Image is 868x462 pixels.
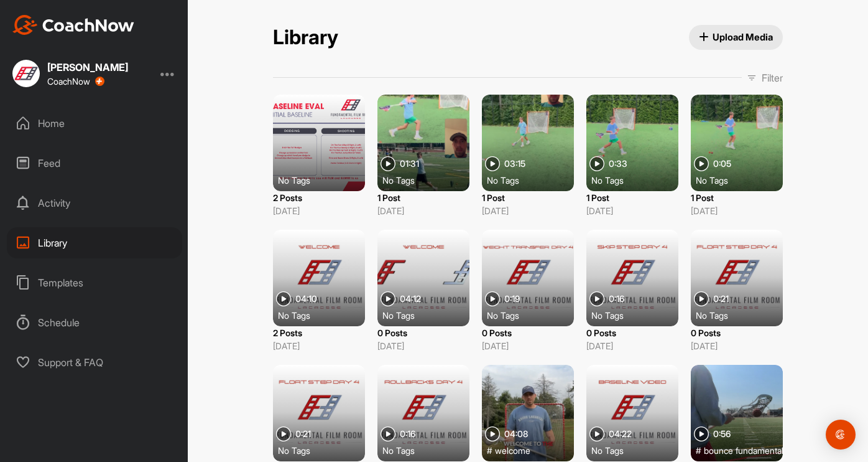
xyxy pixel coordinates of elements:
img: play [485,156,500,171]
span: 0:33 [609,159,627,168]
span: welcome [495,444,530,456]
div: No Tags [696,174,788,186]
img: square_8a3ccd1c7fb510988821fde97193d6a1.jpg [12,60,40,87]
p: 0 Posts [482,326,574,339]
img: play [589,427,604,441]
div: No Tags [278,174,370,186]
p: 2 Posts [273,191,365,204]
img: play [589,156,604,171]
span: 0:05 [713,159,731,168]
div: No Tags [696,309,788,321]
div: No Tags [278,444,370,456]
div: Home [7,108,182,139]
span: 03:15 [504,159,525,168]
p: [DATE] [482,339,574,352]
span: 04:22 [609,430,632,438]
img: play [381,291,395,306]
img: play [694,291,709,306]
img: play [694,427,709,441]
div: No Tags [382,174,474,186]
div: No Tags [591,309,683,321]
p: Filter [762,70,783,85]
div: Templates [7,267,182,298]
h2: Library [273,26,338,50]
div: No Tags [591,174,683,186]
div: # [696,444,788,456]
img: play [589,291,604,306]
span: bounce fundamentals [704,444,788,456]
div: # [487,444,579,456]
div: Library [7,227,182,258]
div: Schedule [7,307,182,338]
p: [DATE] [273,339,365,352]
button: Upload Media [689,25,783,50]
p: 1 Post [586,191,678,204]
div: No Tags [487,174,579,186]
div: Support & FAQ [7,347,182,378]
span: 04:08 [504,430,528,438]
div: [PERSON_NAME] [47,62,128,72]
span: 0:16 [400,430,415,438]
img: play [485,291,500,306]
div: No Tags [487,309,579,321]
p: 0 Posts [586,326,678,339]
p: [DATE] [691,339,783,352]
span: 01:31 [400,159,419,168]
p: [DATE] [377,339,469,352]
img: play [485,427,500,441]
div: No Tags [382,444,474,456]
span: 04:12 [400,295,421,303]
div: CoachNow [47,77,104,87]
div: No Tags [278,309,370,321]
div: No Tags [591,444,683,456]
p: 2 Posts [273,326,365,339]
p: [DATE] [586,339,678,352]
p: 1 Post [691,191,783,204]
span: 0:16 [609,295,624,303]
p: [DATE] [482,204,574,217]
span: 0:19 [504,295,520,303]
div: Open Intercom Messenger [826,420,856,450]
div: Activity [7,187,182,219]
div: No Tags [382,309,474,321]
img: CoachNow [12,15,134,35]
p: [DATE] [691,204,783,217]
p: 0 Posts [377,326,469,339]
span: 0:21 [713,295,729,303]
img: play [381,427,395,441]
p: 1 Post [377,191,469,204]
p: [DATE] [273,204,365,217]
p: 0 Posts [691,326,783,339]
div: Feed [7,148,182,179]
img: play [276,291,291,306]
p: [DATE] [377,204,469,217]
span: Upload Media [699,31,773,44]
img: play [694,156,709,171]
img: play [276,427,291,441]
span: 04:10 [295,295,317,303]
p: [DATE] [586,204,678,217]
img: play [381,156,395,171]
span: 0:56 [713,430,731,438]
span: 0:21 [295,430,311,438]
p: 1 Post [482,191,574,204]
